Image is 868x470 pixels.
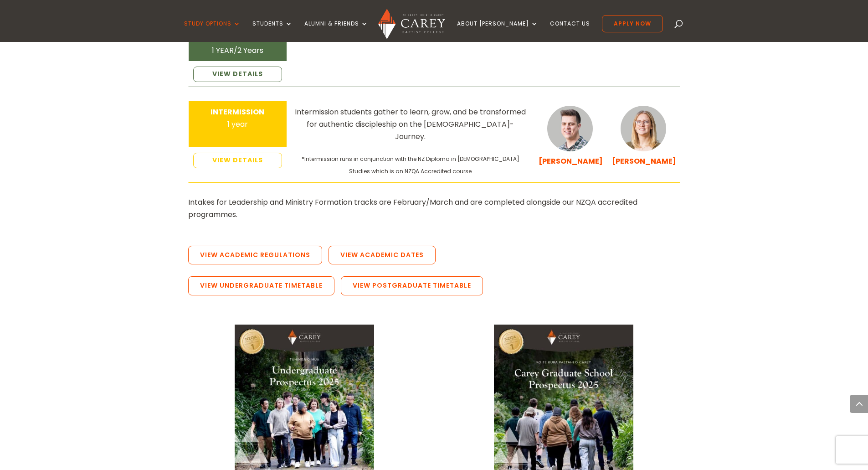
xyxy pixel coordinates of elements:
div: 1 year [193,106,282,130]
img: Katie-Cuttriss_300x300.jpg [621,106,666,151]
a: View Academic Regulations [188,246,322,265]
a: VIEW DETAILS [193,67,282,82]
a: Students [252,21,293,42]
a: [PERSON_NAME] [539,156,603,166]
div: *Intermission runs in conjunction with the NZ Diploma in [DEMOGRAPHIC_DATA] Studies which is an N... [292,153,529,177]
a: VIEW DETAILS [193,153,282,168]
a: Alumni & Friends [304,21,368,42]
a: Contact Us [550,21,590,42]
a: View Postgraduate Timetable [341,276,483,295]
img: Dan-Cuttriss_300x300.jpg [547,106,593,151]
a: View Undergraduate Timetable [188,276,334,295]
p: Intakes for Leadership and Ministry Formation tracks are February/March and are completed alongsi... [188,196,680,221]
a: [PERSON_NAME] [575,32,639,43]
a: Study Options [184,21,241,42]
a: [PERSON_NAME] [612,156,676,166]
strong: INTERMISSION [211,107,264,117]
a: About [PERSON_NAME] [457,21,538,42]
div: Intermission students gather to learn, grow, and be transformed for authentic discipleship on the... [292,106,529,143]
img: Carey Baptist College [378,9,445,39]
a: Apply Now [602,15,663,32]
a: View Academic Dates [329,246,436,265]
